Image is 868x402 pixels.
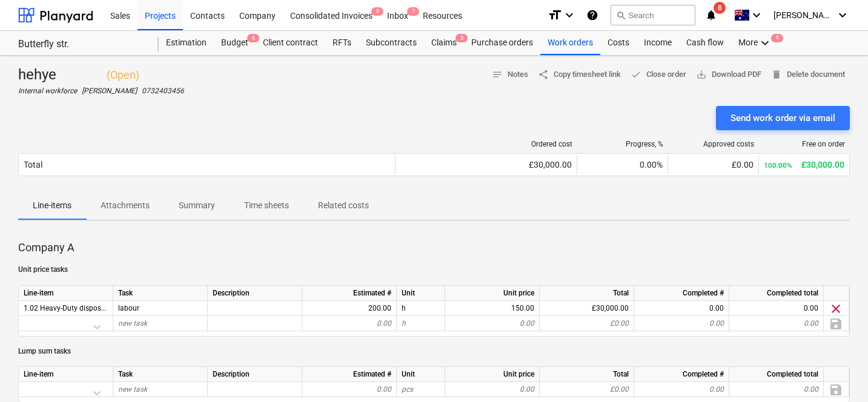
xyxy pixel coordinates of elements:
[19,367,113,382] div: Line-item
[307,301,391,316] div: 200.00
[464,31,540,55] a: Purchase orders
[359,31,424,55] a: Subcontracts
[450,301,534,316] div: 150.00
[631,69,641,80] span: done
[397,367,445,382] div: Unit
[766,65,850,84] button: Delete document
[696,68,761,82] span: Download PDF
[807,344,868,402] iframe: To enrich screen reader interactions, please activate Accessibility in Grammarly extension settings
[771,34,783,42] span: 6
[540,301,634,316] div: £30,000.00
[540,316,634,331] div: £0.00
[829,301,843,315] span: Delete task
[400,140,572,148] div: Ordered cost
[24,160,42,170] div: Total
[716,106,850,130] button: Send work order via email
[533,65,626,84] button: Copy timesheet link
[639,301,724,316] div: 0.00
[402,385,413,394] span: pcs
[18,86,77,96] p: Internal workforce
[179,199,215,212] p: Summary
[540,31,600,55] a: Work orders
[402,304,406,312] span: labour
[113,367,208,382] div: Task
[318,199,369,212] p: Related costs
[734,301,818,316] div: 0.00
[729,286,824,301] div: Completed total
[247,34,259,42] span: 6
[691,65,766,84] button: Download PDF
[540,286,634,301] div: Total
[113,286,208,301] div: Task
[540,382,634,397] div: £0.00
[696,69,707,80] span: save_alt
[764,161,792,170] small: 100.00%
[397,286,445,301] div: Unit
[424,31,464,55] a: Claims3
[256,31,325,55] a: Client contract
[634,286,729,301] div: Completed #
[18,65,184,85] div: hehye
[673,160,754,170] div: £0.00
[18,38,144,51] div: Butterfly str.
[734,382,818,397] div: 0.00
[771,68,845,82] span: Delete document
[307,316,391,331] div: 0.00
[540,367,634,382] div: Total
[639,316,724,331] div: 0.00
[673,140,754,148] div: Approved costs
[18,346,850,357] p: Lump sum tasks
[445,367,540,382] div: Unit price
[159,31,214,55] a: Estimation
[107,68,185,82] p: ( Open )
[118,319,147,328] span: new task
[371,7,383,16] span: 9
[731,110,835,126] div: Send work order via email
[142,86,184,96] p: 0732403456
[538,68,621,82] span: Copy timesheet link
[634,367,729,382] div: Completed #
[118,304,139,312] span: labour
[487,65,533,84] button: Notes
[771,69,782,80] span: delete
[631,68,686,82] span: Close order
[492,69,503,80] span: notes
[729,367,824,382] div: Completed total
[639,382,724,397] div: 0.00
[456,34,468,42] span: 3
[807,344,868,402] div: Chat Widget
[33,199,71,212] p: Line-items
[19,286,113,301] div: Line-item
[208,367,302,382] div: Description
[758,36,772,50] i: keyboard_arrow_down
[450,382,534,397] div: 0.00
[118,385,147,394] span: new task
[18,265,850,275] p: Unit price tasks
[626,65,691,84] button: Close order
[679,31,731,55] a: Cash flow
[325,31,359,55] a: RFTs
[214,31,256,55] a: Budget6
[600,31,637,55] a: Costs
[734,316,818,331] div: 0.00
[24,304,125,312] span: 1.02 Heavy-Duty disposal bags
[302,367,397,382] div: Estimated #
[302,286,397,301] div: Estimated #
[450,316,534,331] div: 0.00
[637,31,679,55] div: Income
[214,31,256,55] div: Budget
[492,68,528,82] span: Notes
[582,140,663,148] div: Progress, %
[402,319,406,328] span: h
[407,7,419,16] span: 7
[208,286,302,301] div: Description
[640,160,663,170] span: 0.00%
[538,69,549,80] span: share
